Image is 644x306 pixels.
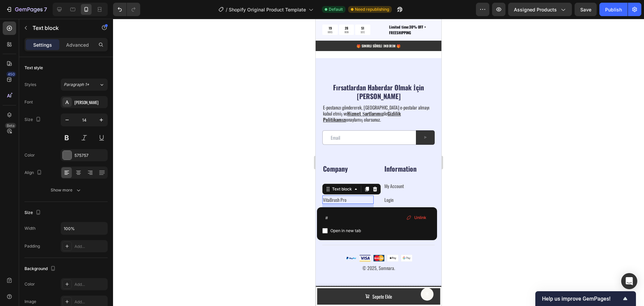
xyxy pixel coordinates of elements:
span: Open in new tab [330,227,361,235]
div: Beta [5,123,16,128]
div: Color [24,281,35,287]
span: Assigned Products [514,6,557,13]
p: 7 [44,5,47,13]
div: Publish [605,6,622,13]
span: Help us improve GemPages! [542,296,621,302]
div: Open Intercom Messenger [621,273,637,289]
span: Need republishing [355,6,389,12]
div: 575757 [74,152,106,159]
span: Shopify Original Product Template [229,6,306,13]
span: Unlink [414,215,426,221]
div: [PERSON_NAME] [74,99,106,105]
div: Image [24,299,36,305]
div: Text style [24,65,43,71]
div: Width [24,225,36,231]
input: Auto [61,222,107,234]
p: Settings [33,41,52,48]
span: Default [329,6,343,12]
div: Add... [74,281,106,288]
button: Paragraph 1* [61,79,108,91]
button: Assigned Products [508,3,572,16]
button: Show survey - Help us improve GemPages! [542,295,629,303]
div: Styles [24,82,36,88]
span: Save [580,7,591,12]
p: Text block [33,24,90,32]
div: Padding [24,243,40,249]
button: Save [575,3,597,16]
div: Add... [74,244,106,250]
p: Advanced [66,41,89,48]
div: Add... [74,299,106,305]
div: Color [24,152,35,158]
span: / [226,6,227,13]
div: Background [24,264,57,273]
div: Show more [51,187,82,193]
span: Paragraph 1* [64,82,89,88]
div: Undo/Redo [113,3,140,16]
div: Size [24,115,42,124]
button: 7 [3,3,50,16]
div: Font [24,99,33,105]
div: 450 [6,72,16,77]
div: Size [24,208,42,217]
input: Paste link here [322,213,432,223]
button: Publish [599,3,628,16]
button: Show more [24,184,108,196]
iframe: Design area [316,19,441,306]
div: Align [24,168,43,177]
